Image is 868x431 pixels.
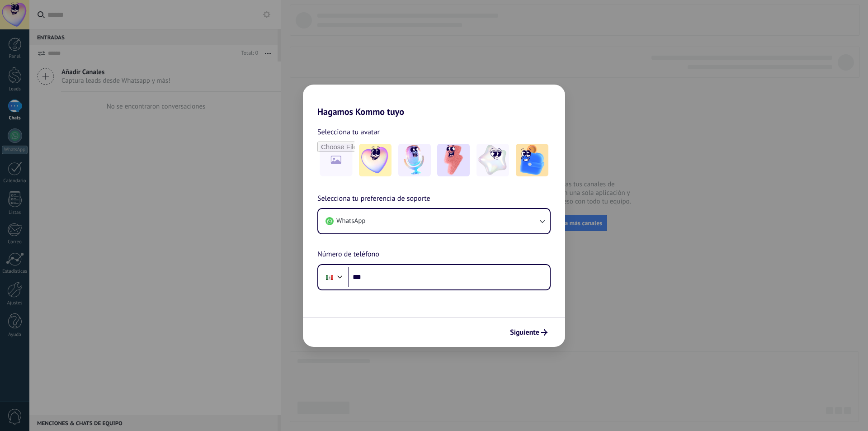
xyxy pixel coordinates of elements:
[317,126,380,138] span: Selecciona tu avatar
[510,329,539,336] span: Siguiente
[437,144,470,176] img: -3.jpeg
[317,249,379,260] span: Número de teléfono
[506,325,552,340] button: Siguiente
[318,209,550,233] button: WhatsApp
[359,144,392,176] img: -1.jpeg
[303,85,565,117] h2: Hagamos Kommo tuyo
[336,217,365,226] span: WhatsApp
[321,268,338,287] div: Mexico: + 52
[516,144,548,176] img: -5.jpeg
[398,144,431,176] img: -2.jpeg
[476,144,509,176] img: -4.jpeg
[317,193,430,205] span: Selecciona tu preferencia de soporte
